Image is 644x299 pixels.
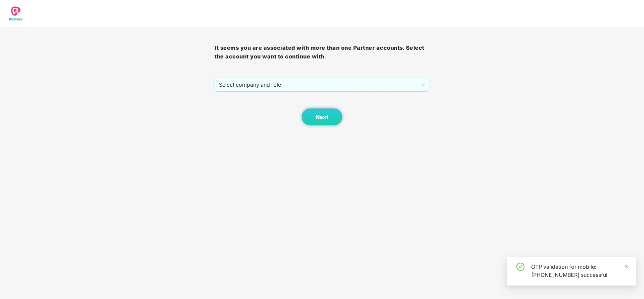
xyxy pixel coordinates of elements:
h3: It seems you are associated with more than one Partner accounts. Select the account you want to c... [215,44,429,61]
span: Select company and role [219,78,425,91]
span: close [624,264,629,269]
span: check-circle [516,263,524,271]
span: Next [316,114,328,120]
div: OTP validation for mobile: [PHONE_NUMBER] successful [531,263,628,279]
button: Next [302,109,342,125]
